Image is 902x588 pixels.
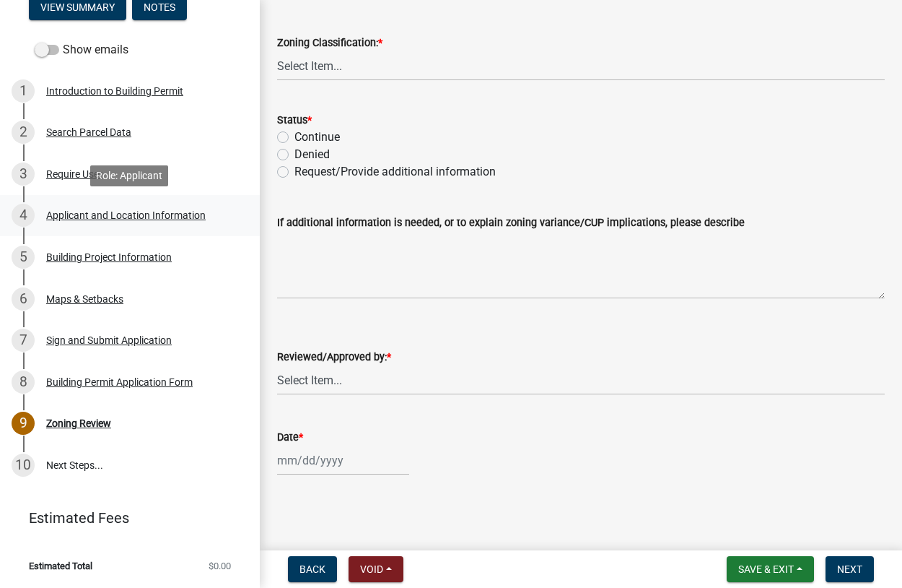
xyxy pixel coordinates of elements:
[727,556,814,582] button: Save & Exit
[12,412,35,435] div: 9
[277,433,303,443] label: Date
[46,210,206,220] div: Applicant and Location Information
[35,41,128,59] label: Show emails
[349,556,403,582] button: Void
[46,377,193,387] div: Building Permit Application Form
[90,165,168,186] div: Role: Applicant
[12,246,35,269] div: 5
[209,561,231,571] span: $0.00
[46,252,172,262] div: Building Project Information
[12,371,35,394] div: 8
[277,353,391,363] label: Reviewed/Approved by:
[294,163,496,181] label: Request/Provide additional information
[277,116,312,126] label: Status
[46,418,111,428] div: Zoning Review
[46,169,102,179] div: Require User
[360,563,383,575] span: Void
[277,218,745,228] label: If additional information is needed, or to explain zoning variance/CUP implications, please describe
[837,563,862,575] span: Next
[29,561,92,571] span: Estimated Total
[738,563,794,575] span: Save & Exit
[12,329,35,352] div: 7
[132,2,187,14] wm-modal-confirm: Notes
[46,127,131,137] div: Search Parcel Data
[12,503,237,532] a: Estimated Fees
[294,146,330,163] label: Denied
[46,294,123,304] div: Maps & Setbacks
[12,454,35,477] div: 10
[46,335,172,345] div: Sign and Submit Application
[46,86,183,96] div: Introduction to Building Permit
[299,563,325,575] span: Back
[12,163,35,186] div: 3
[12,121,35,144] div: 2
[826,556,874,582] button: Next
[294,129,340,146] label: Continue
[277,38,382,48] label: Zoning Classification:
[277,446,409,475] input: mm/dd/yyyy
[12,287,35,311] div: 6
[12,79,35,103] div: 1
[12,204,35,227] div: 4
[288,556,337,582] button: Back
[29,2,126,14] wm-modal-confirm: Summary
